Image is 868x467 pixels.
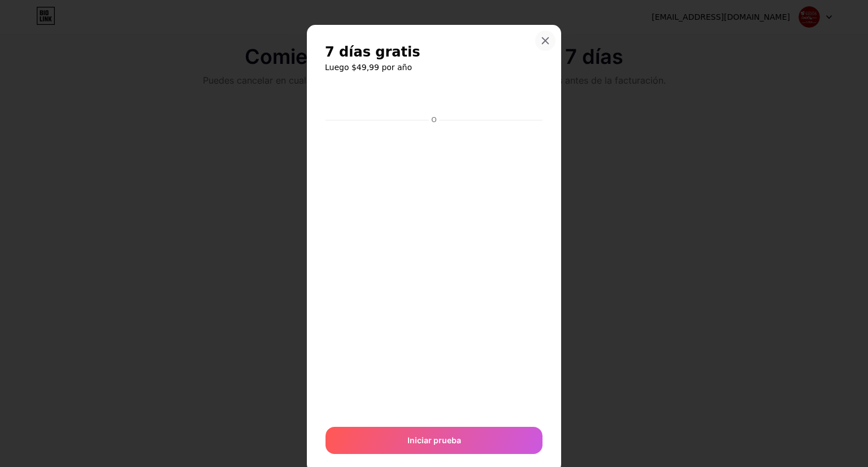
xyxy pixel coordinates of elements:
[325,63,412,72] font: Luego $49,99 por año
[431,116,436,124] font: O
[323,126,545,416] iframe: Campo de entrada seguro para el pago
[407,435,461,445] font: Iniciar prueba
[325,85,542,112] iframe: Campo de entrada seguro del botón de pago
[325,44,420,60] font: 7 días gratis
